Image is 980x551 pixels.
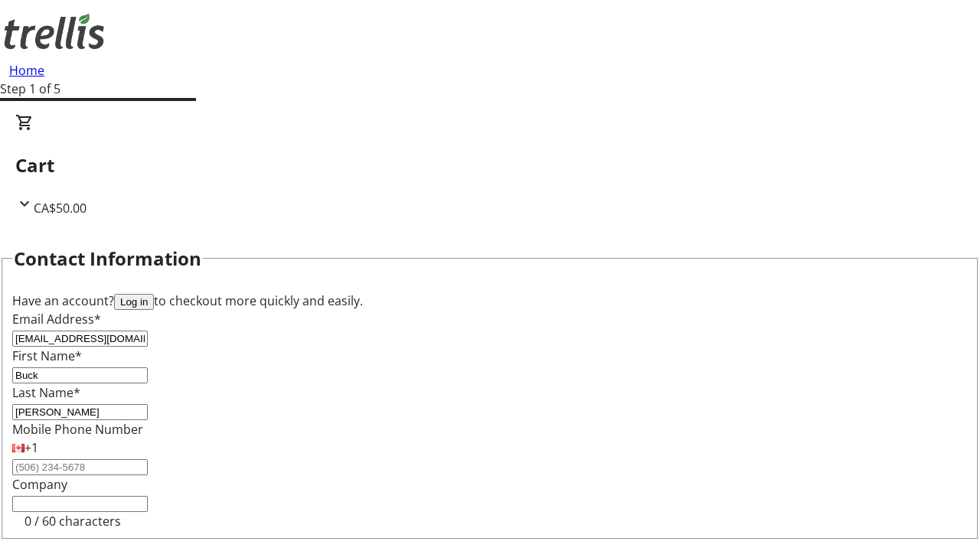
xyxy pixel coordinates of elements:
input: (506) 234-5678 [12,459,148,475]
h2: Cart [15,152,965,179]
div: CartCA$50.00 [15,113,965,217]
tr-character-limit: 0 / 60 characters [24,513,121,530]
div: Have an account? to checkout more quickly and easily. [12,292,968,310]
h2: Contact Information [14,245,201,272]
label: Last Name* [12,384,80,401]
label: First Name* [12,347,82,364]
button: Log in [114,294,154,310]
label: Mobile Phone Number [12,421,143,438]
label: Company [12,476,67,493]
label: Email Address* [12,311,101,328]
span: CA$50.00 [34,200,87,217]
